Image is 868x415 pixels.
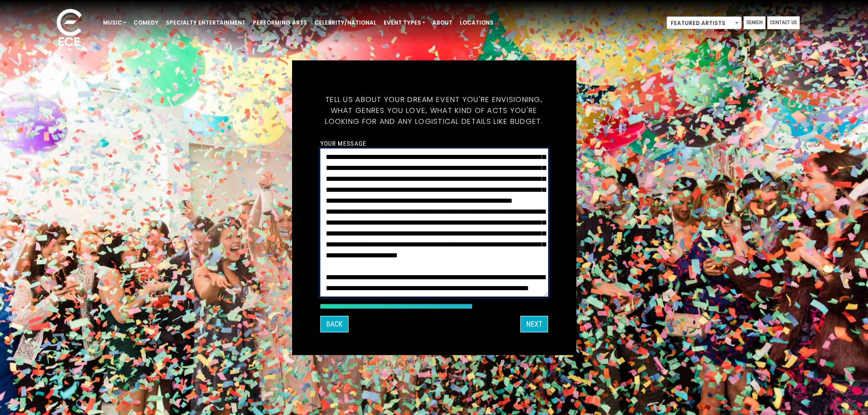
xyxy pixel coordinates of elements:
a: Contact Us [767,16,800,29]
a: Search [744,16,765,29]
button: Next [520,316,548,332]
button: Back [320,316,349,332]
a: Comedy [130,15,162,31]
img: ece_new_logo_whitev2-1.png [46,6,92,51]
a: Performing Arts [249,15,311,31]
a: Locations [456,15,497,31]
span: Featured Artists [667,16,742,29]
a: Music [99,15,130,31]
a: Celebrity/National [311,15,380,31]
label: Your message [320,139,366,147]
a: Specialty Entertainment [162,15,249,31]
span: Featured Artists [667,17,741,30]
a: About [429,15,456,31]
h5: Tell us about your dream event you're envisioning, what genres you love, what kind of acts you're... [320,83,548,138]
a: Event Types [380,15,429,31]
